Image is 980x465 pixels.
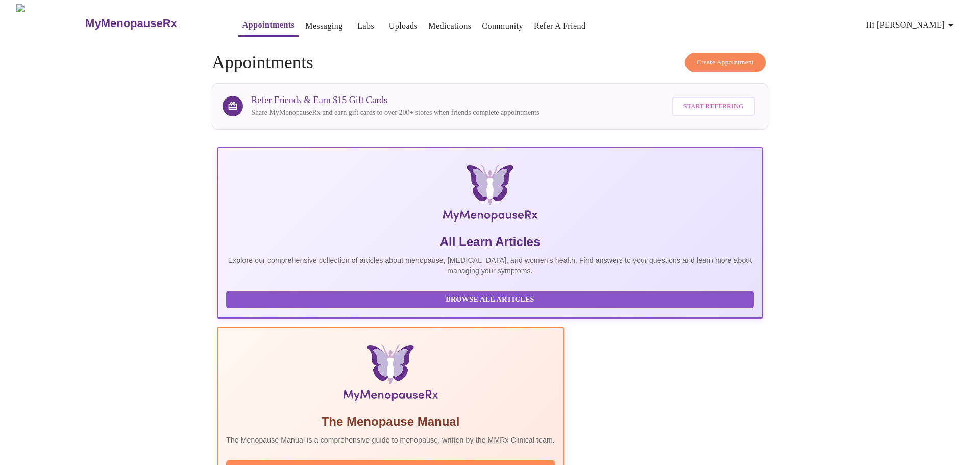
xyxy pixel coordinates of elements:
[212,53,768,73] h4: Appointments
[478,16,527,36] button: Community
[357,19,374,33] a: Labs
[308,164,672,226] img: MyMenopauseRx Logo
[683,101,743,112] span: Start Referring
[238,15,299,37] button: Appointments
[301,16,347,36] button: Messaging
[697,57,754,68] span: Create Appointment
[226,255,754,276] p: Explore our comprehensive collection of articles about menopause, [MEDICAL_DATA], and women's hea...
[350,16,382,36] button: Labs
[389,19,418,33] a: Uploads
[226,435,555,445] p: The Menopause Manual is a comprehensive guide to menopause, written by the MMRx Clinical team.
[305,19,342,33] a: Messaging
[242,18,295,32] a: Appointments
[385,16,422,36] button: Uploads
[530,16,590,36] button: Refer a Friend
[226,413,555,430] h5: The Menopause Manual
[85,17,177,30] h3: MyMenopauseRx
[866,18,957,32] span: Hi [PERSON_NAME]
[482,19,523,33] a: Community
[669,92,757,121] a: Start Referring
[226,291,754,309] button: Browse All Articles
[226,234,754,250] h5: All Learn Articles
[428,19,471,33] a: Medications
[251,108,539,118] p: Share MyMenopauseRx and earn gift cards to over 200+ stores when friends complete appointments
[84,6,218,41] a: MyMenopauseRx
[672,97,754,116] button: Start Referring
[534,19,586,33] a: Refer a Friend
[424,16,475,36] button: Medications
[226,295,756,303] a: Browse All Articles
[236,293,744,306] span: Browse All Articles
[278,344,502,405] img: Menopause Manual
[16,4,84,42] img: MyMenopauseRx Logo
[862,15,961,35] button: Hi [PERSON_NAME]
[685,53,766,72] button: Create Appointment
[251,95,539,106] h3: Refer Friends & Earn $15 Gift Cards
